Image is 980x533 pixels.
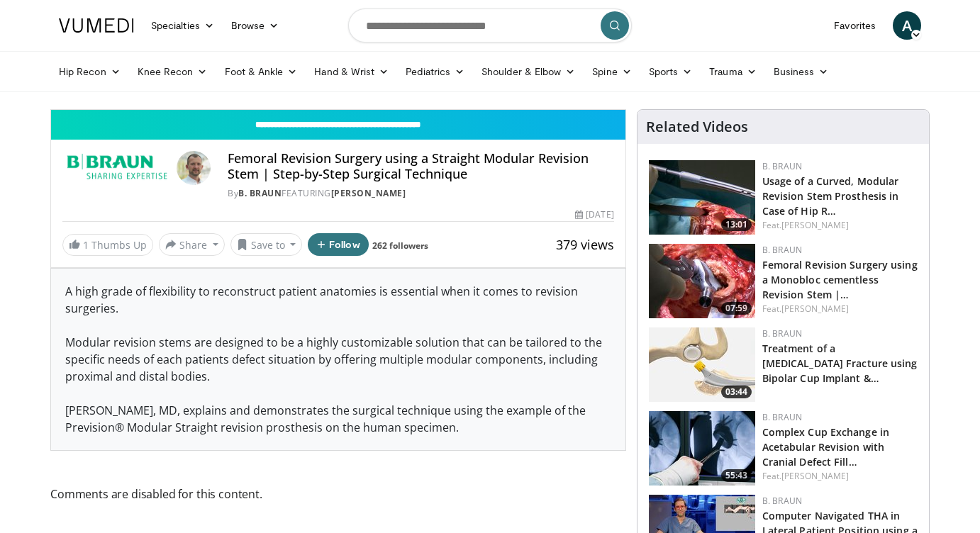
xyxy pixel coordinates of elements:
[216,57,306,86] a: Foot & Ankle
[238,187,282,199] a: B. Braun
[51,269,625,450] div: A high grade of flexibility to reconstruct patient anatomies is essential when it comes to revisi...
[762,258,918,301] a: Femoral Revision Surgery using a Monobloc cementless Revision Stem |…
[721,302,752,315] span: 07:59
[762,219,918,232] div: Feat.
[584,57,640,86] a: Spine
[762,303,918,315] div: Feat.
[159,233,225,256] button: Share
[649,327,755,402] img: dd541074-bb98-4b7d-853b-83c717806bb5.jpg.150x105_q85_crop-smart_upscale.jpg
[397,57,473,86] a: Pediatrics
[348,9,632,43] input: Search topics, interventions
[129,57,216,86] a: Knee Recon
[649,411,755,486] img: 8b64c0ca-f349-41b4-a711-37a94bb885a5.jpg.150x105_q85_crop-smart_upscale.jpg
[762,495,802,507] a: B. Braun
[762,327,802,340] a: B. Braun
[649,327,755,402] a: 03:44
[50,57,129,86] a: Hip Recon
[473,57,584,86] a: Shoulder & Elbow
[143,11,223,40] a: Specialties
[825,11,884,40] a: Favorites
[721,469,752,482] span: 55:43
[762,244,802,256] a: B. Braun
[762,411,802,423] a: B. Braun
[331,187,406,199] a: [PERSON_NAME]
[230,233,303,256] button: Save to
[83,238,89,252] span: 1
[556,236,614,253] span: 379 views
[701,57,765,86] a: Trauma
[575,208,613,221] div: [DATE]
[762,342,918,385] a: Treatment of a [MEDICAL_DATA] Fracture using Bipolar Cup Implant &…
[59,18,134,33] img: VuMedi Logo
[50,485,626,503] span: Comments are disabled for this content.
[649,244,755,318] img: 97950487-ad54-47b6-9334-a8a64355b513.150x105_q85_crop-smart_upscale.jpg
[765,57,837,86] a: Business
[223,11,288,40] a: Browse
[62,151,171,185] img: B. Braun
[762,425,889,469] a: Complex Cup Exchange in Acetabular Revision with Cranial Defect Fill…
[781,303,849,315] a: [PERSON_NAME]
[893,11,921,40] a: A
[781,219,849,231] a: [PERSON_NAME]
[177,151,211,185] img: Avatar
[646,118,748,135] h4: Related Videos
[649,411,755,486] a: 55:43
[372,240,428,252] a: 262 followers
[649,244,755,318] a: 07:59
[308,233,369,256] button: Follow
[640,57,701,86] a: Sports
[228,187,613,200] div: By FEATURING
[721,218,752,231] span: 13:01
[721,386,752,398] span: 03:44
[762,160,802,172] a: B. Braun
[228,151,613,181] h4: Femoral Revision Surgery using a Straight Modular Revision Stem | Step-by-Step Surgical Technique
[781,470,849,482] a: [PERSON_NAME]
[762,174,899,218] a: Usage of a Curved, Modular Revision Stem Prosthesis in Case of Hip R…
[649,160,755,235] img: 3f0fddff-fdec-4e4b-bfed-b21d85259955.150x105_q85_crop-smart_upscale.jpg
[762,470,918,483] div: Feat.
[649,160,755,235] a: 13:01
[62,234,153,256] a: 1 Thumbs Up
[306,57,397,86] a: Hand & Wrist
